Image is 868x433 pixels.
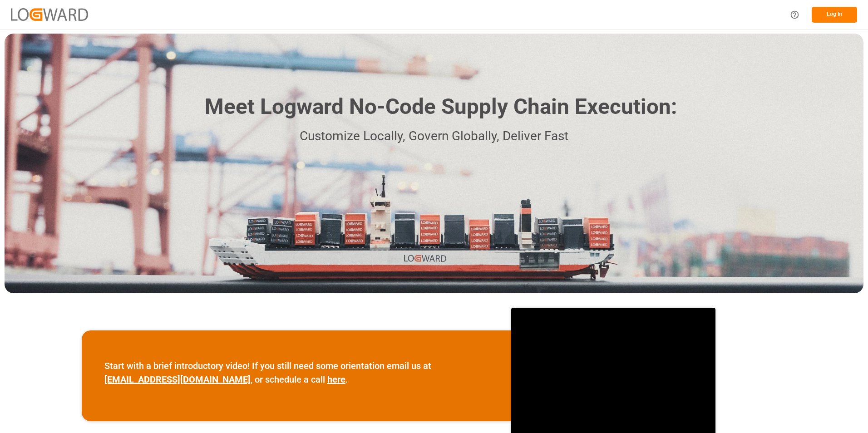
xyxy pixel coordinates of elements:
[327,374,345,385] a: here
[104,359,488,386] p: Start with a brief introductory video! If you still need some orientation email us at , or schedu...
[205,91,677,123] h1: Meet Logward No-Code Supply Chain Execution:
[11,8,88,20] img: Logward_new_orange.png
[191,126,677,147] p: Customize Locally, Govern Globally, Deliver Fast
[784,5,805,25] button: Help Center
[812,7,857,23] button: Log In
[104,374,251,385] a: [EMAIL_ADDRESS][DOMAIN_NAME]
